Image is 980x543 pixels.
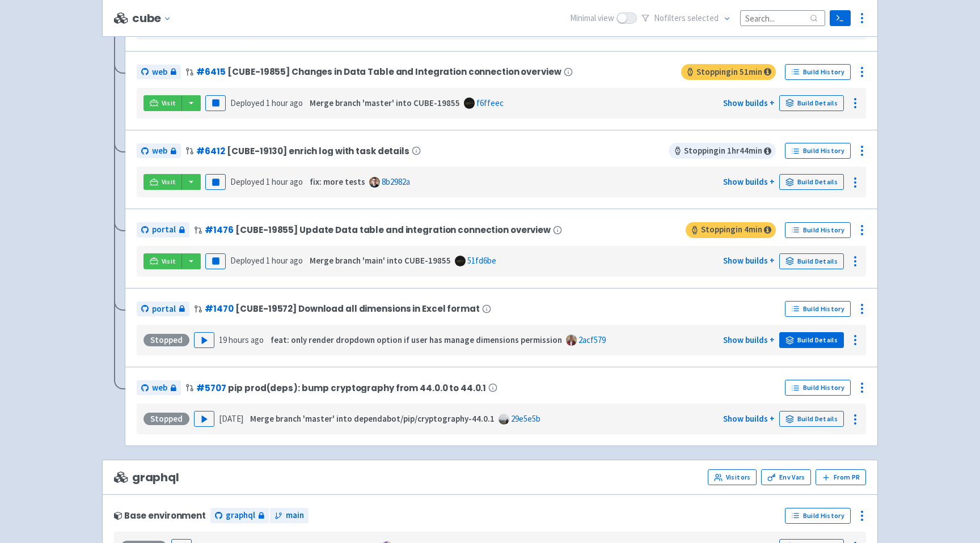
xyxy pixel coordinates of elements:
a: Show builds + [723,255,775,266]
time: 1 hour ago [266,255,303,266]
a: #6412 [196,145,225,157]
time: 1 hour ago [266,176,303,187]
button: Pause [205,174,226,190]
a: web [137,65,181,80]
a: Build History [785,380,851,396]
a: portal [137,222,189,237]
a: Build Details [779,332,844,348]
span: Visit [162,99,176,108]
a: Build History [785,143,851,159]
span: Visit [162,257,176,266]
span: Visit [162,177,176,186]
span: portal [152,303,176,316]
div: Stopped [143,413,189,425]
span: pip prod(deps): bump cryptography from 44.0.0 to 44.0.1 [228,383,486,393]
span: portal [152,223,176,236]
span: web [152,381,167,394]
time: [DATE] [219,413,243,424]
strong: feat: only render dropdown option if user has manage dimensions permission [271,334,562,345]
button: From PR [816,469,866,485]
span: [CUBE-19572] Download all dimensions in Excel format [235,304,479,313]
strong: Merge branch 'main' into CUBE-19855 [310,255,451,266]
span: Minimal view [570,12,614,25]
span: [CUBE-19855] Changes in Data Table and Integration connection overview [227,67,561,77]
a: Show builds + [723,334,775,345]
a: Show builds + [723,97,775,108]
a: 29e5e5b [511,413,540,424]
button: Play [194,411,214,427]
button: Play [194,332,214,348]
span: graphql [226,509,255,522]
input: Search... [740,10,825,26]
a: f6ffeec [476,97,504,108]
a: Build Details [779,174,844,190]
a: web [137,143,181,159]
strong: Merge branch 'master' into CUBE-19855 [310,97,460,108]
a: 8b2982a [382,176,410,187]
span: Deployed [230,176,303,187]
a: Build History [785,508,851,524]
span: Stopping in 1 hr 44 min [669,143,776,159]
a: Build Details [779,411,844,427]
button: Pause [205,95,226,111]
span: graphql [114,471,179,484]
a: #1476 [205,224,233,236]
a: Build Details [779,95,844,111]
span: No filter s [654,12,719,25]
span: Stopping in 51 min [681,64,776,80]
span: selected [687,12,719,23]
a: 2acf579 [578,334,606,345]
a: Show builds + [723,176,775,187]
button: cube [132,12,176,25]
a: #6415 [196,66,225,78]
span: Deployed [230,255,303,266]
a: #1470 [205,303,233,315]
span: main [286,509,304,522]
a: Show builds + [723,413,775,424]
strong: Merge branch 'master' into dependabot/pip/cryptography-44.0.1 [250,413,495,424]
a: graphql [210,508,269,523]
a: main [270,508,309,523]
time: 1 hour ago [266,97,303,108]
a: web [137,380,181,396]
span: Deployed [230,97,303,108]
a: 51fd6be [467,255,496,266]
a: Build Details [779,253,844,269]
a: Terminal [830,10,851,26]
a: Build History [785,301,851,317]
time: 19 hours ago [219,334,264,345]
a: Visit [143,174,182,190]
a: Build History [785,222,851,238]
a: Env Vars [761,469,811,485]
a: Visit [143,95,182,111]
a: portal [137,302,189,317]
div: Base environment [114,511,206,520]
span: [CUBE-19855] Update Data table and integration connection overview [235,225,551,235]
a: Build History [785,64,851,80]
span: web [152,66,167,79]
div: Stopped [143,334,189,346]
a: Visitors [708,469,757,485]
strong: fix: more tests [310,176,365,187]
span: web [152,145,167,158]
span: [CUBE-19130] enrich log with task details [227,146,409,156]
span: Stopping in 4 min [686,222,776,238]
a: Visit [143,253,182,269]
button: Pause [205,253,226,269]
a: #5707 [196,382,226,394]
